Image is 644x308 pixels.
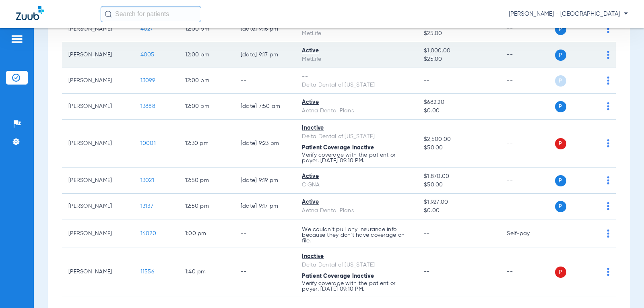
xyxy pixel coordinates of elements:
[140,52,155,58] span: 4005
[302,172,411,181] div: Active
[607,202,609,210] img: group-dot-blue.svg
[234,42,296,68] td: [DATE] 9:17 PM
[234,17,296,42] td: [DATE] 9:16 PM
[234,168,296,194] td: [DATE] 9:19 PM
[179,120,234,168] td: 12:30 PM
[234,94,296,120] td: [DATE] 7:50 AM
[101,6,201,22] input: Search for patients
[179,17,234,42] td: 12:00 PM
[302,227,411,244] p: We couldn’t pull any insurance info because they don’t have coverage on file.
[500,42,555,68] td: --
[555,267,566,278] span: P
[179,94,234,120] td: 12:00 PM
[302,207,411,215] div: Aetna Dental Plans
[302,124,411,132] div: Inactive
[179,168,234,194] td: 12:50 PM
[234,120,296,168] td: [DATE] 9:23 PM
[424,269,430,275] span: --
[234,68,296,94] td: --
[62,168,134,194] td: [PERSON_NAME]
[302,252,411,261] div: Inactive
[607,139,609,147] img: group-dot-blue.svg
[424,55,494,64] span: $25.00
[555,201,566,212] span: P
[62,42,134,68] td: [PERSON_NAME]
[62,194,134,219] td: [PERSON_NAME]
[140,26,153,32] span: 4027
[500,94,555,120] td: --
[607,76,609,85] img: group-dot-blue.svg
[500,248,555,296] td: --
[424,207,494,215] span: $0.00
[555,24,566,35] span: P
[424,107,494,115] span: $0.00
[500,219,555,248] td: Self-pay
[302,107,411,115] div: Aetna Dental Plans
[140,141,156,146] span: 10001
[10,34,23,44] img: hamburger-icon
[424,47,494,55] span: $1,000.00
[424,78,430,83] span: --
[105,10,112,18] img: Search Icon
[179,248,234,296] td: 1:40 PM
[140,178,154,183] span: 13021
[302,29,411,38] div: MetLife
[302,181,411,189] div: CIGNA
[500,194,555,219] td: --
[607,229,609,238] img: group-dot-blue.svg
[234,194,296,219] td: [DATE] 9:17 PM
[62,120,134,168] td: [PERSON_NAME]
[424,231,430,236] span: --
[555,75,566,87] span: P
[500,17,555,42] td: --
[302,145,374,151] span: Patient Coverage Inactive
[234,219,296,248] td: --
[302,72,411,81] div: --
[424,198,494,207] span: $1,927.00
[302,261,411,269] div: Delta Dental of [US_STATE]
[140,103,155,109] span: 13888
[500,68,555,94] td: --
[607,51,609,59] img: group-dot-blue.svg
[500,120,555,168] td: --
[140,203,153,209] span: 13137
[607,176,609,184] img: group-dot-blue.svg
[607,268,609,276] img: group-dot-blue.svg
[179,68,234,94] td: 12:00 PM
[302,198,411,207] div: Active
[424,181,494,189] span: $50.00
[302,273,374,279] span: Patient Coverage Inactive
[424,98,494,107] span: $682.20
[179,194,234,219] td: 12:50 PM
[555,175,566,186] span: P
[179,42,234,68] td: 12:00 PM
[555,138,566,149] span: P
[140,231,156,236] span: 14020
[140,78,155,83] span: 13099
[555,50,566,61] span: P
[302,132,411,141] div: Delta Dental of [US_STATE]
[62,219,134,248] td: [PERSON_NAME]
[302,152,411,163] p: Verify coverage with the patient or payer. [DATE] 09:10 PM.
[424,144,494,152] span: $50.00
[62,17,134,42] td: [PERSON_NAME]
[234,248,296,296] td: --
[607,25,609,33] img: group-dot-blue.svg
[424,29,494,38] span: $25.00
[302,81,411,89] div: Delta Dental of [US_STATE]
[179,219,234,248] td: 1:00 PM
[302,98,411,107] div: Active
[607,102,609,110] img: group-dot-blue.svg
[555,101,566,112] span: P
[302,47,411,55] div: Active
[302,281,411,292] p: Verify coverage with the patient or payer. [DATE] 09:10 PM.
[424,135,494,144] span: $2,500.00
[62,68,134,94] td: [PERSON_NAME]
[302,55,411,64] div: MetLife
[62,94,134,120] td: [PERSON_NAME]
[62,248,134,296] td: [PERSON_NAME]
[500,168,555,194] td: --
[424,172,494,181] span: $1,870.00
[509,10,628,18] span: [PERSON_NAME] - [GEOGRAPHIC_DATA]
[16,6,44,20] img: Zuub Logo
